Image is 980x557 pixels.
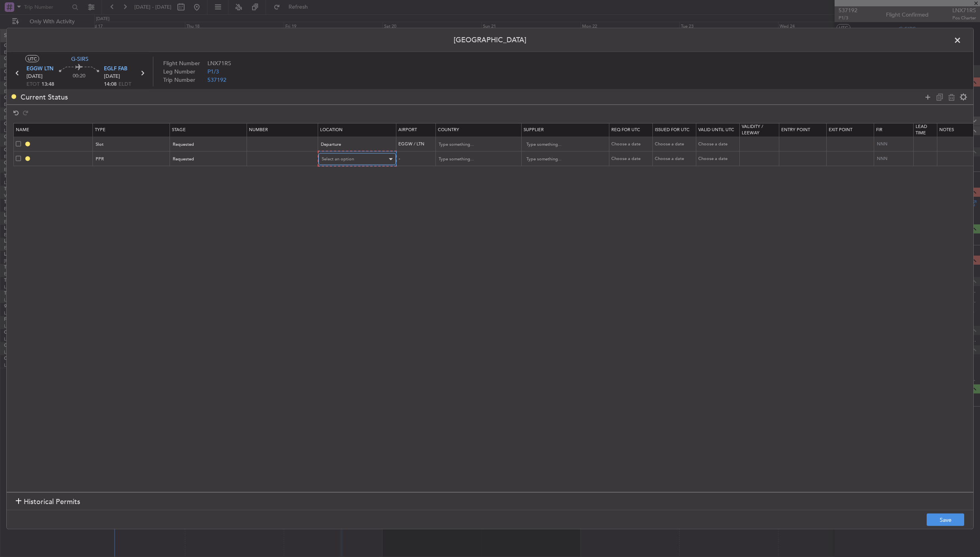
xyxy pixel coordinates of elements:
[916,123,927,136] span: Lead Time
[7,28,973,52] header: [GEOGRAPHIC_DATA]
[829,127,852,133] span: Exit Point
[876,127,882,133] span: Fir
[876,141,913,147] input: NNN
[939,127,954,133] span: Notes
[927,514,964,526] button: Save
[876,155,913,162] input: NNN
